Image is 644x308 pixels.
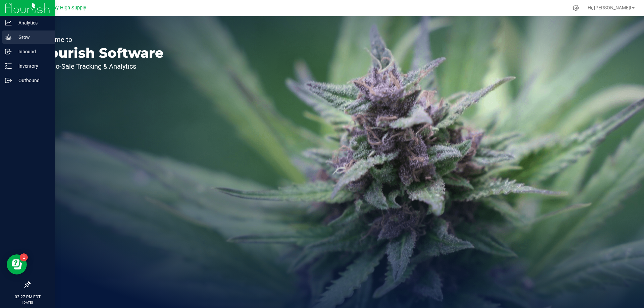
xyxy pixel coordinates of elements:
[3,300,52,305] p: [DATE]
[36,36,164,43] p: Welcome to
[51,5,86,11] span: Sky High Supply
[5,48,12,55] inline-svg: Inbound
[12,76,52,84] p: Outbound
[588,5,631,10] span: Hi, [PERSON_NAME]!
[20,253,28,261] iframe: Resource center unread badge
[5,77,12,84] inline-svg: Outbound
[5,34,12,41] inline-svg: Grow
[36,63,164,70] p: Seed-to-Sale Tracking & Analytics
[12,33,52,41] p: Grow
[36,46,164,60] p: Flourish Software
[3,294,52,300] p: 03:27 PM EDT
[12,48,52,56] p: Inbound
[7,254,27,274] iframe: Resource center
[5,19,12,26] inline-svg: Analytics
[12,62,52,70] p: Inventory
[12,19,52,27] p: Analytics
[572,5,580,11] div: Manage settings
[5,63,12,69] inline-svg: Inventory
